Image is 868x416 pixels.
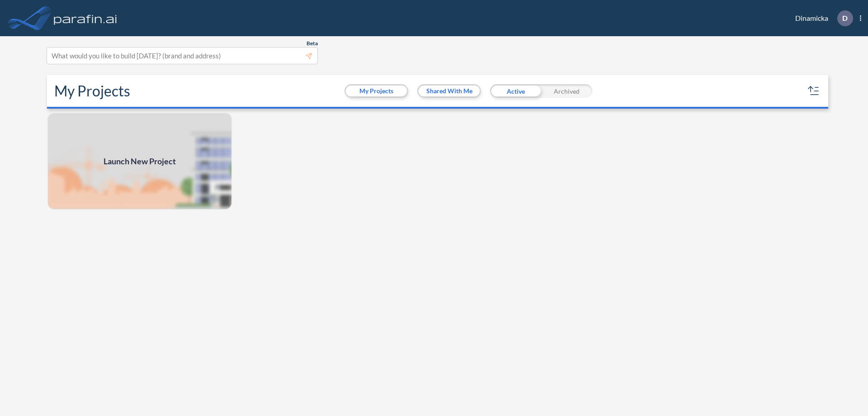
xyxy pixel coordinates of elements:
[842,14,848,22] p: D
[807,84,821,98] button: sort
[346,86,407,96] button: My Projects
[541,84,592,98] div: Archived
[104,155,176,167] span: Launch New Project
[307,40,318,47] span: Beta
[419,86,480,96] button: Shared With Me
[52,9,119,27] img: logo
[490,84,541,98] div: Active
[47,112,232,210] a: Launch New Project
[47,112,232,210] img: add
[54,82,130,100] h2: My Projects
[782,10,861,26] div: Dinamicka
